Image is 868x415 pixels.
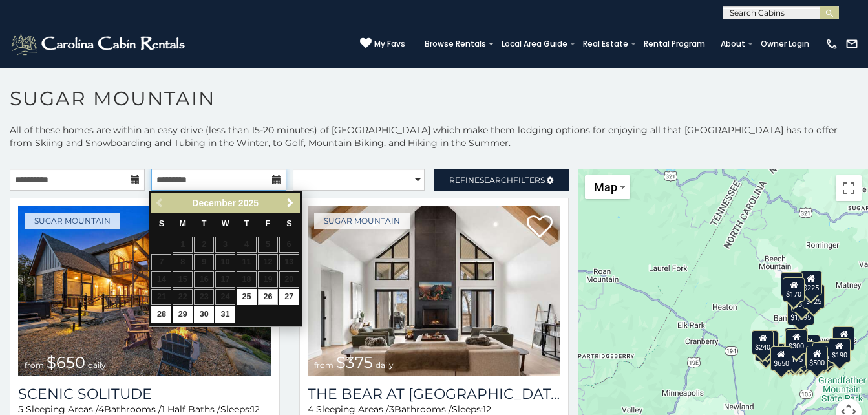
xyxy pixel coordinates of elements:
[47,353,85,372] span: $650
[495,35,574,53] a: Local Area Guide
[314,360,333,370] span: from
[374,38,405,50] span: My Favs
[785,329,807,354] div: $300
[282,195,299,211] a: Next
[308,385,561,403] a: The Bear At [GEOGRAPHIC_DATA]
[25,360,44,370] span: from
[222,219,229,228] span: Wednesday
[787,301,814,325] div: $1,095
[714,35,752,53] a: About
[360,37,405,50] a: My Favs
[10,31,189,57] img: White-1-2.png
[829,338,851,363] div: $190
[449,175,545,185] span: Refine Filters
[800,271,822,295] div: $225
[798,335,820,359] div: $200
[836,175,862,201] button: Toggle fullscreen view
[162,403,220,415] span: 1 Half Baths /
[483,403,491,415] span: 12
[807,346,829,370] div: $500
[88,360,106,370] span: daily
[781,272,803,297] div: $240
[251,403,260,415] span: 12
[308,403,313,415] span: 4
[594,180,617,194] span: Map
[389,403,394,415] span: 3
[376,360,394,370] span: daily
[159,219,164,228] span: Sunday
[25,213,120,229] a: Sugar Mountain
[180,219,187,228] span: Monday
[833,326,855,351] div: $155
[434,169,569,191] a: RefineSearchFilters
[845,37,858,50] img: mail-regular-white.png
[244,219,249,228] span: Thursday
[279,289,299,305] a: 27
[308,206,561,376] img: The Bear At Sugar Mountain
[308,385,561,403] h3: The Bear At Sugar Mountain
[418,35,492,53] a: Browse Rentals
[18,403,23,415] span: 5
[192,198,236,208] span: December
[258,289,278,305] a: 26
[151,306,171,323] a: 28
[308,206,561,376] a: The Bear At Sugar Mountain from $375 daily
[202,219,207,228] span: Tuesday
[785,328,807,352] div: $190
[314,213,410,229] a: Sugar Mountain
[286,219,291,228] span: Saturday
[215,306,235,323] a: 31
[825,37,838,50] img: phone-regular-white.png
[752,330,774,355] div: $240
[527,214,553,241] a: Add to favorites
[783,277,805,302] div: $170
[18,385,271,403] a: Scenic Solitude
[770,346,792,371] div: $650
[18,206,271,376] a: Scenic Solitude from $650 daily
[238,198,259,208] span: 2025
[285,198,295,208] span: Next
[18,206,271,376] img: Scenic Solitude
[813,342,835,367] div: $195
[585,175,630,199] button: Change map style
[173,306,193,323] a: 29
[237,289,257,305] a: 25
[194,306,214,323] a: 30
[803,284,825,309] div: $125
[577,35,635,53] a: Real Estate
[637,35,712,53] a: Rental Program
[480,175,513,185] span: Search
[336,353,373,372] span: $375
[266,219,271,228] span: Friday
[784,343,806,367] div: $175
[98,403,104,415] span: 4
[754,35,816,53] a: Owner Login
